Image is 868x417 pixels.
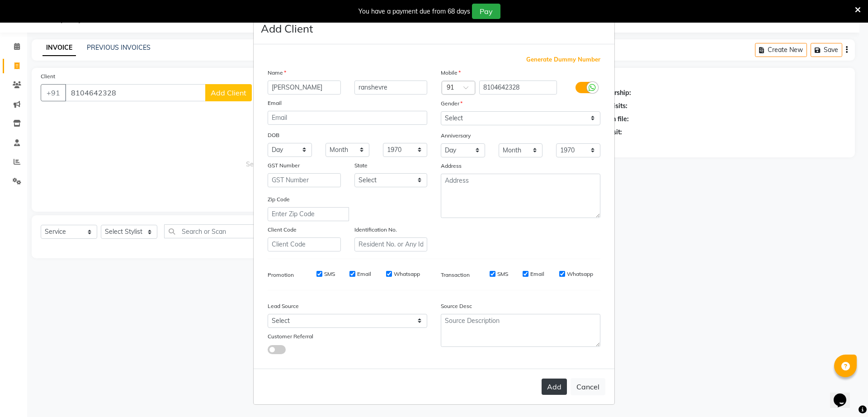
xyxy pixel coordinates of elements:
label: SMS [497,270,508,278]
label: Anniversary [441,132,471,140]
div: You have a payment due from 68 days [359,7,470,16]
label: Identification No. [354,226,397,234]
label: DOB [268,131,279,139]
label: Whatsapp [567,270,593,278]
input: Email [268,111,427,125]
label: Transaction [441,271,470,279]
iframe: chat widget [830,381,859,408]
label: Gender [441,100,462,108]
button: Cancel [571,378,605,395]
label: SMS [324,270,335,278]
label: Email [268,99,282,107]
label: Whatsapp [394,270,420,278]
label: Promotion [268,271,294,279]
span: Generate Dummy Number [526,55,600,64]
label: Client Code [268,226,297,234]
label: GST Number [268,161,300,170]
button: Pay [472,4,500,19]
h4: Add Client [261,20,313,37]
input: Mobile [479,81,557,95]
input: Client Code [268,237,341,251]
label: Mobile [441,69,461,77]
input: Last Name [354,81,428,95]
label: Email [357,270,371,278]
label: Name [268,69,286,77]
label: Customer Referral [268,332,313,341]
label: State [354,161,368,170]
input: GST Number [268,173,341,187]
label: Address [441,162,462,170]
label: Zip Code [268,195,290,204]
input: Enter Zip Code [268,207,349,221]
label: Email [530,270,544,278]
button: Add [542,379,567,395]
label: Lead Source [268,302,299,310]
input: Resident No. or Any Id [354,237,428,251]
input: First Name [268,81,341,95]
label: Source Desc [441,302,472,310]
